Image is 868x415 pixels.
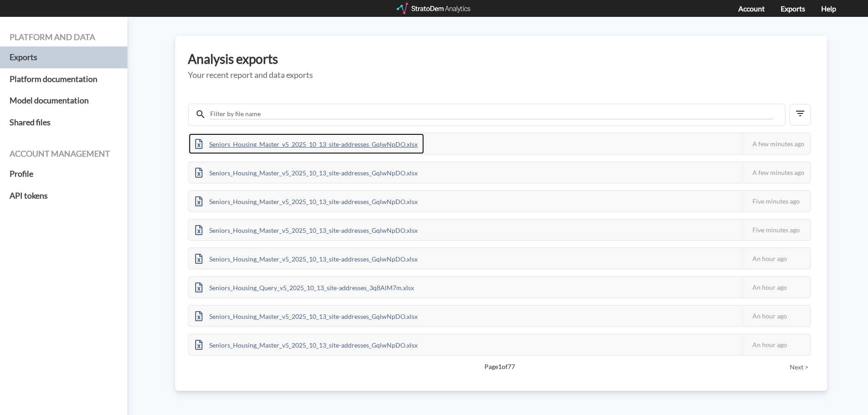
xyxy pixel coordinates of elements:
a: Platform documentation [10,68,118,90]
div: Seniors_Housing_Master_v5_2025_10_13_site-addresses_GqlwNpDO.xlsx [189,306,424,326]
div: Seniors_Housing_Master_v5_2025_10_13_site-addresses_GqlwNpDO.xlsx [189,220,424,240]
div: Seniors_Housing_Master_v5_2025_10_13_site-addresses_GqlwNpDO.xlsx [189,334,424,355]
h4: Account management [10,149,118,159]
a: Seniors_Housing_Master_v5_2025_10_13_site-addresses_GqlwNpDO.xlsx [189,196,424,204]
a: Exports [10,46,118,68]
a: Help [821,4,836,13]
div: Seniors_Housing_Query_v5_2025_10_13_site-addresses_3q8AlM7m.xlsx [189,277,420,297]
div: A few minutes ago [742,162,810,183]
a: Profile [10,163,118,185]
div: Seniors_Housing_Master_v5_2025_10_13_site-addresses_GqlwNpDO.xlsx [189,133,424,154]
div: An hour ago [742,248,810,269]
a: Seniors_Housing_Master_v5_2025_10_13_site-addresses_GqlwNpDO.xlsx [189,225,424,233]
div: Five minutes ago [742,220,810,240]
a: API tokens [10,185,118,207]
a: Seniors_Housing_Master_v5_2025_10_13_site-addresses_GqlwNpDO.xlsx [189,340,424,348]
a: Seniors_Housing_Master_v5_2025_10_13_site-addresses_GqlwNpDO.xlsx [189,139,424,147]
a: Seniors_Housing_Master_v5_2025_10_13_site-addresses_GqlwNpDO.xlsx [189,254,424,261]
a: Model documentation [10,90,118,112]
a: Shared files [10,112,118,133]
div: Five minutes ago [742,191,810,211]
a: Seniors_Housing_Master_v5_2025_10_13_site-addresses_GqlwNpDO.xlsx [189,311,424,319]
h4: Platform and data [10,33,118,42]
a: Seniors_Housing_Master_v5_2025_10_13_site-addresses_GqlwNpDO.xlsx [189,168,424,175]
a: Seniors_Housing_Query_v5_2025_10_13_site-addresses_3q8AlM7m.xlsx [189,282,420,290]
div: An hour ago [742,334,810,355]
h5: Your recent report and data exports [188,71,814,80]
div: Seniors_Housing_Master_v5_2025_10_13_site-addresses_GqlwNpDO.xlsx [189,162,424,183]
div: Seniors_Housing_Master_v5_2025_10_13_site-addresses_GqlwNpDO.xlsx [189,248,424,269]
span: Page 1 of 77 [220,362,779,371]
div: An hour ago [742,277,810,297]
div: Seniors_Housing_Master_v5_2025_10_13_site-addresses_GqlwNpDO.xlsx [189,191,424,211]
a: Account [738,4,765,13]
h3: Analysis exports [188,52,814,66]
div: An hour ago [742,306,810,326]
a: Exports [781,4,805,13]
div: A few minutes ago [742,133,810,154]
button: Next > [787,362,811,372]
input: Filter by file name [209,109,773,119]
